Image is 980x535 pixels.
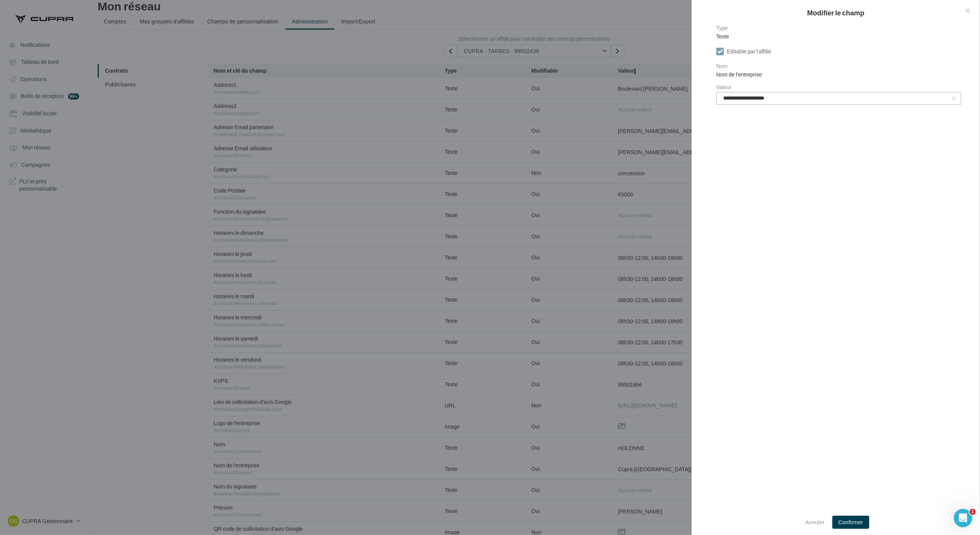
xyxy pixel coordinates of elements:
[716,85,962,90] label: Valeur
[832,516,870,529] button: Confirmer
[716,33,962,40] div: Texte
[802,518,828,527] button: Annuler
[970,509,976,515] span: 1
[704,9,968,16] h2: Modifier le champ
[716,63,962,69] label: Nom
[716,71,962,78] div: Nom de l'entreprise
[954,509,972,527] iframe: Intercom live chat
[727,48,771,55] div: Editable par l'affilié
[716,25,962,31] label: Type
